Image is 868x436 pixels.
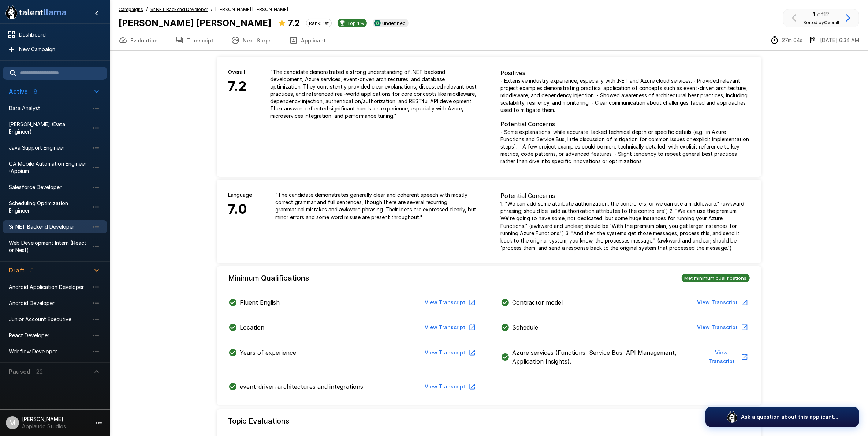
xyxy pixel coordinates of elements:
div: The time between starting and completing the interview [770,36,802,45]
div: The date and time when the interview was completed [808,36,859,45]
p: " The candidate demonstrated a strong understanding of .NET backend development, Azure services, ... [271,68,477,120]
div: View profile in SmartRecruiters [373,19,409,27]
span: Sorted by Overall [803,20,839,25]
span: undefined [379,20,409,26]
p: Azure services (Functions, Service Bus, API Management, Application Insights). [513,348,703,366]
p: Potential Concerns [501,120,750,128]
button: View Transcript [422,346,477,360]
h6: Topic Evaluations [228,415,290,427]
span: Met minimum qualifications [682,275,750,281]
span: Rank: 1st [306,20,331,26]
h6: 7.2 [228,76,247,97]
p: - Extensive industry experience, especially with .NET and Azure cloud services. - Provided releva... [501,77,750,114]
button: View Transcript [703,346,750,368]
p: Ask a question about this applicant... [741,413,838,421]
p: - Some explanations, while accurate, lacked technical depth or specific details (e.g., in Azure F... [501,128,750,165]
span: [PERSON_NAME] [PERSON_NAME] [215,6,288,13]
b: 1 [813,11,815,18]
button: View Transcript [422,321,477,334]
u: Campaigns [119,7,143,12]
p: [DATE] 6:34 AM [820,37,859,44]
p: Language [228,191,252,199]
span: of 12 [817,11,829,18]
span: / [146,6,148,13]
h6: 7.0 [228,199,252,220]
img: logo_glasses@2x.png [726,411,738,423]
h6: Minimum Qualifications [228,272,309,284]
p: 1. "We can add some attribute authorization, the controllers, or we can use a middleware." (awkwa... [501,200,750,251]
span: / [211,6,212,13]
p: Positives [501,68,750,77]
p: Schedule [513,323,539,332]
button: View Transcript [422,296,477,309]
p: Location [240,323,265,332]
button: Ask a question about this applicant... [705,407,859,427]
p: Contractor model [513,298,563,307]
p: 27m 04s [782,37,802,44]
button: Transcript [167,30,222,50]
p: event-driven architectures and integrations [240,382,364,391]
span: Top 1% [344,20,367,26]
button: Applicant [280,30,335,50]
p: Years of experience [240,348,297,357]
u: Sr NET Backend Developer [150,7,208,12]
p: Overall [228,68,247,76]
b: 7.2 [288,18,300,28]
b: [PERSON_NAME] [PERSON_NAME] [119,18,272,28]
button: View Transcript [694,296,750,309]
button: View Transcript [422,380,477,394]
button: View Transcript [694,321,750,334]
p: Potential Concerns [501,191,750,200]
p: " The candidate demonstrates generally clear and coherent speech with mostly correct grammar and ... [276,191,477,221]
p: Fluent English [240,298,280,307]
img: smartrecruiters_logo.jpeg [374,20,381,26]
button: Next Steps [222,30,280,50]
button: Evaluation [110,30,167,50]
